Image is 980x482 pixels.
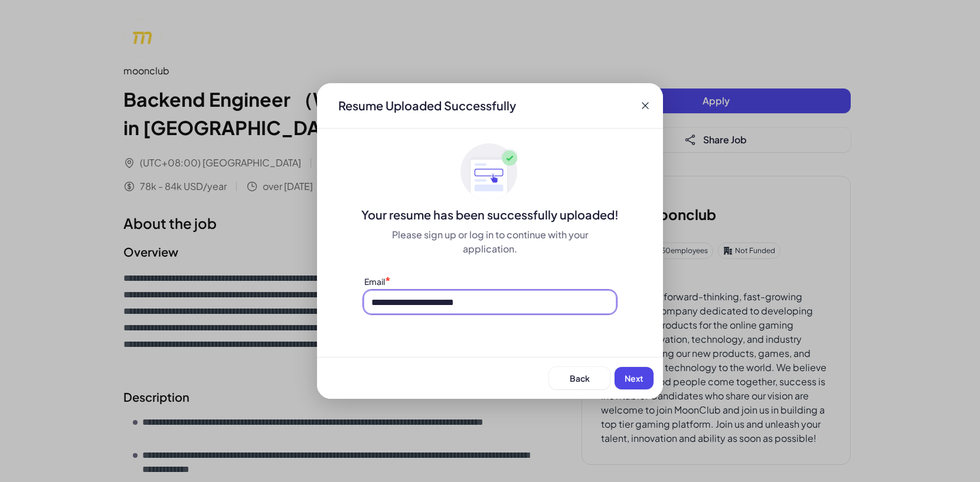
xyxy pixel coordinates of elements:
[625,373,643,383] span: Next
[615,367,654,389] button: Next
[549,367,610,389] button: Back
[329,97,525,114] div: Resume Uploaded Successfully
[364,228,616,256] div: Please sign up or log in to continue with your application.
[317,206,663,223] div: Your resume has been successfully uploaded!
[364,276,385,287] label: Email
[460,143,520,202] img: ApplyedMaskGroup3.svg
[570,373,590,383] span: Back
